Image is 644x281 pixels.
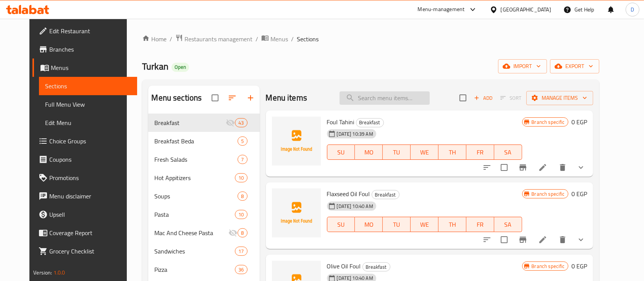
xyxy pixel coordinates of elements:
[154,228,228,237] div: Mac And Cheese Pasta
[473,94,494,102] span: Add
[494,145,522,160] button: SA
[238,136,247,146] div: items
[235,119,247,127] span: 43
[32,187,137,205] a: Menu disclaimer
[372,190,400,199] div: Breakfast
[228,228,238,237] svg: Inactive section
[49,210,131,219] span: Upsell
[33,268,52,278] span: Version:
[148,114,259,132] div: Breakfast43
[478,231,496,249] button: sort-choices
[142,34,167,44] a: Home
[39,95,137,114] a: Full Menu View
[235,266,247,273] span: 36
[363,263,390,271] span: Breakfast
[49,173,131,182] span: Promotions
[504,62,541,71] span: import
[148,205,259,224] div: Pasta10
[49,192,131,201] span: Menu disclaimer
[356,118,383,127] span: Breakfast
[148,242,259,260] div: Sandwiches17
[241,89,260,107] button: Add section
[576,235,586,244] svg: Show Choices
[538,235,547,244] a: Edit menu item
[414,219,435,230] span: WE
[330,219,352,230] span: SU
[496,232,512,248] span: Select to update
[154,118,226,127] span: Breakfast
[550,59,599,73] button: export
[235,174,247,182] span: 10
[226,118,235,127] svg: Inactive section
[175,34,252,44] a: Restaurants management
[334,130,376,138] span: [DATE] 10:39 AM
[272,117,321,166] img: Foul Tahini
[235,248,247,255] span: 17
[383,145,411,160] button: TU
[556,62,593,71] span: export
[238,229,247,237] span: 8
[576,163,586,172] svg: Show Choices
[151,92,202,104] h2: Menu sections
[142,34,599,44] nav: breadcrumb
[571,117,587,127] h6: 0 EGP
[207,90,223,106] span: Select all sections
[39,77,137,95] a: Sections
[154,247,235,256] div: Sandwiches
[49,45,131,54] span: Branches
[235,265,247,274] div: items
[532,93,587,103] span: Manage items
[238,192,247,201] div: items
[32,242,137,260] a: Grocery Checklist
[261,34,288,44] a: Menus
[553,231,572,249] button: delete
[49,136,131,146] span: Choice Groups
[358,147,380,158] span: MO
[469,147,491,158] span: FR
[51,63,131,72] span: Menus
[529,263,568,270] span: Branch specific
[497,219,519,230] span: SA
[235,247,247,256] div: items
[501,5,551,14] div: [GEOGRAPHIC_DATA]
[32,40,137,58] a: Branches
[355,145,383,160] button: MO
[49,247,131,256] span: Grocery Checklist
[442,147,463,158] span: TH
[466,217,494,232] button: FR
[256,34,258,44] li: /
[495,92,526,104] span: Select section first
[327,145,355,160] button: SU
[358,219,380,230] span: MO
[372,190,399,199] span: Breakfast
[154,173,235,182] span: Hot Appitizers
[340,91,430,105] input: search
[439,217,466,232] button: TH
[334,203,376,210] span: [DATE] 10:40 AM
[330,147,352,158] span: SU
[411,145,439,160] button: WE
[356,118,384,127] div: Breakfast
[32,169,137,187] a: Promotions
[154,210,235,219] div: Pasta
[148,132,259,150] div: Breakfast Beda5
[572,231,590,249] button: show more
[496,159,512,175] span: Select to update
[154,192,238,201] span: Soups
[327,260,361,272] span: Olive Oil Foul
[291,34,294,44] li: /
[414,147,435,158] span: WE
[142,58,168,75] span: Turkan
[238,155,247,164] div: items
[272,188,321,237] img: Flaxseed Oil Foul
[418,5,465,14] div: Menu-management
[471,92,495,104] span: Add item
[45,100,131,109] span: Full Menu View
[235,210,247,219] div: items
[148,150,259,169] div: Fresh Salads7
[154,155,238,164] span: Fresh Salads
[32,205,137,224] a: Upsell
